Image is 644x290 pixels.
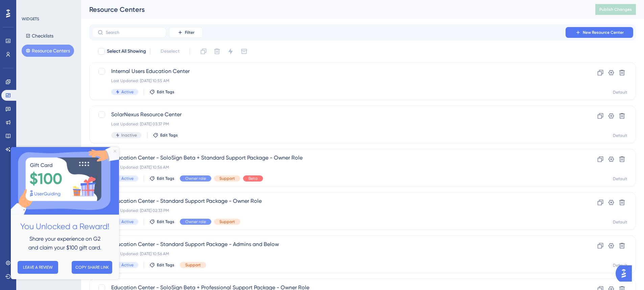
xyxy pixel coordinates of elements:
[616,263,636,284] iframe: UserGuiding AI Assistant Launcher
[599,7,632,12] span: Publish Changes
[185,30,194,35] span: Filter
[613,90,627,95] div: Default
[185,176,206,181] span: Owner role
[219,219,235,224] span: Support
[160,132,178,138] span: Edit Tags
[111,111,560,119] span: SolarNexus Resource Center
[169,27,203,38] button: Filter
[219,176,235,181] span: Support
[595,4,636,15] button: Publish Changes
[19,89,90,95] span: Share your experience on G2
[22,30,57,42] button: Checklists
[149,176,174,181] button: Edit Tags
[149,89,174,95] button: Edit Tags
[22,16,39,22] div: WIDGETS
[121,176,134,181] span: Active
[107,47,146,55] span: Select All Showing
[111,154,560,162] span: Education Center - SoloSign Beta + Standard Support Package - Owner Role
[111,67,560,75] span: Internal Users Education Center
[583,30,624,35] span: New Resource Center
[153,132,178,138] button: Edit Tags
[154,45,186,57] button: Deselect
[121,262,134,268] span: Active
[111,165,560,170] div: Last Updated: [DATE] 10:56 AM
[157,89,174,95] span: Edit Tags
[157,176,174,181] span: Edit Tags
[121,89,134,95] span: Active
[161,47,180,55] span: Deselect
[18,97,91,104] span: and claim your $100 gift card.
[111,240,560,248] span: Education Center - Standard Support Package - Admins and Below
[111,78,560,83] div: Last Updated: [DATE] 10:55 AM
[248,176,258,181] span: Beta
[185,262,201,268] span: Support
[111,121,560,127] div: Last Updated: [DATE] 03:37 PM
[613,219,627,225] div: Default
[22,45,74,57] button: Resource Centers
[185,219,206,224] span: Owner role
[111,208,560,213] div: Last Updated: [DATE] 02:33 PM
[5,73,103,86] h2: You Unlocked a Reward!
[121,132,137,138] span: Inactive
[566,27,633,38] button: New Resource Center
[111,251,560,257] div: Last Updated: [DATE] 10:56 AM
[613,133,627,138] div: Default
[89,5,578,14] div: Resource Centers
[61,114,101,127] button: COPY SHARE LINK
[613,263,627,268] div: Default
[157,262,174,268] span: Edit Tags
[121,219,134,224] span: Active
[103,3,105,5] div: Close Preview
[106,30,161,35] input: Search
[613,176,627,182] div: Default
[157,219,174,224] span: Edit Tags
[7,114,47,127] button: LEAVE A REVIEW
[149,262,174,268] button: Edit Tags
[149,219,174,224] button: Edit Tags
[111,197,560,205] span: Education Center - Standard Support Package - Owner Role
